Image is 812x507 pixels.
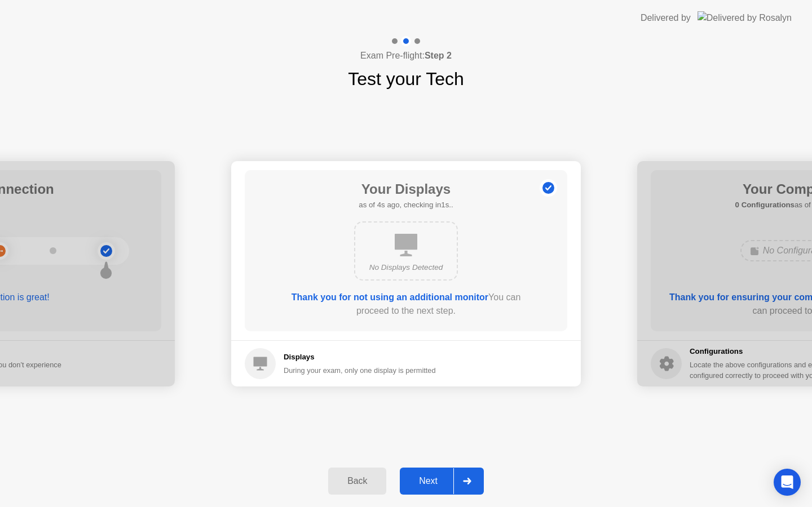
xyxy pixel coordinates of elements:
[284,352,436,363] h5: Displays
[292,292,488,302] b: Thank you for not using an additional monitor
[332,476,383,486] div: Back
[328,468,386,495] button: Back
[425,51,452,60] b: Step 2
[360,49,452,63] h4: Exam Pre-flight:
[364,262,448,273] div: No Displays Detected
[698,11,792,24] img: Delivered by Rosalyn
[284,365,436,376] div: During your exam, only one display is permitted
[400,468,484,495] button: Next
[403,476,453,486] div: Next
[774,469,801,496] div: Open Intercom Messenger
[641,11,691,25] div: Delivered by
[359,179,453,199] h1: Your Displays
[348,65,464,92] h1: Test your Tech
[277,291,535,318] div: You can proceed to the next step.
[359,199,453,211] h5: as of 4s ago, checking in1s..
